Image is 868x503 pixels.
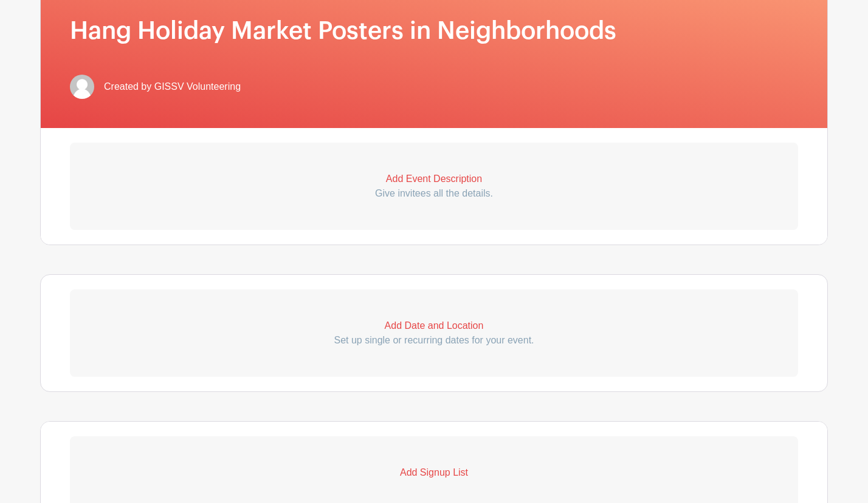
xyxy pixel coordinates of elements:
[70,172,798,186] p: Add Event Description
[70,16,798,46] h1: Hang Holiday Market Posters in Neighborhoods
[70,319,798,333] p: Add Date and Location
[70,465,798,480] p: Add Signup List
[70,333,798,348] p: Set up single or recurring dates for your event.
[70,186,798,201] p: Give invitees all the details.
[104,79,241,94] span: Created by GISSV Volunteering
[70,75,94,99] img: default-ce2991bfa6775e67f084385cd625a349d9dcbb7a52a09fb2fda1e96e2d18dcdb.png
[70,143,798,230] a: Add Event Description Give invitees all the details.
[70,289,798,377] a: Add Date and Location Set up single or recurring dates for your event.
